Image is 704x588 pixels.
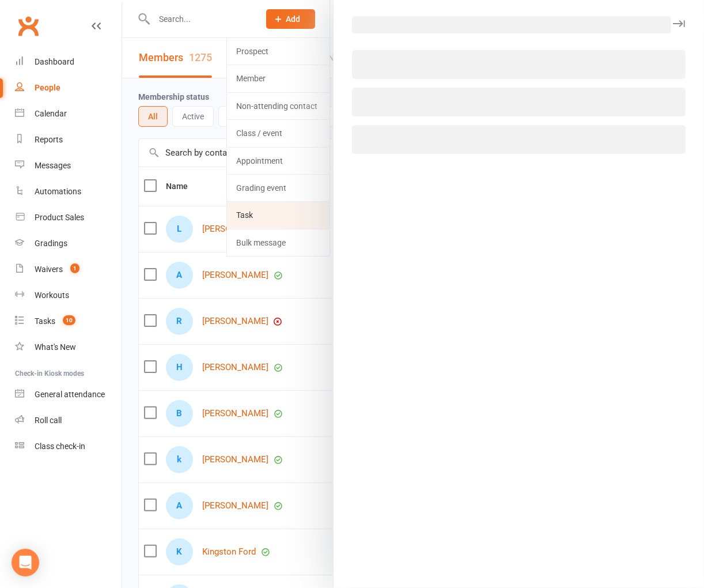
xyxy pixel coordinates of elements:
[35,109,67,118] div: Calendar
[35,416,62,425] div: Roll call
[63,315,75,325] span: 10
[15,257,122,282] a: Waivers 1
[35,161,71,170] div: Messages
[15,434,122,459] a: Class kiosk mode
[15,282,122,308] a: Workouts
[35,213,84,222] div: Product Sales
[15,382,122,408] a: General attendance kiosk mode
[70,263,80,273] span: 1
[35,187,81,196] div: Automations
[15,334,122,360] a: What's New
[35,239,67,248] div: Gradings
[15,308,122,334] a: Tasks 10
[35,57,74,66] div: Dashboard
[35,316,55,326] div: Tasks
[14,12,43,40] a: Clubworx
[15,127,122,153] a: Reports
[12,549,39,576] div: Open Intercom Messenger
[35,390,105,399] div: General attendance
[35,442,85,451] div: Class check-in
[15,205,122,231] a: Product Sales
[15,231,122,257] a: Gradings
[15,101,122,127] a: Calendar
[15,49,122,75] a: Dashboard
[15,153,122,179] a: Messages
[15,179,122,205] a: Automations
[35,265,63,274] div: Waivers
[15,408,122,434] a: Roll call
[35,291,69,300] div: Workouts
[35,342,76,352] div: What's New
[15,75,122,101] a: People
[35,135,63,144] div: Reports
[35,83,60,92] div: People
